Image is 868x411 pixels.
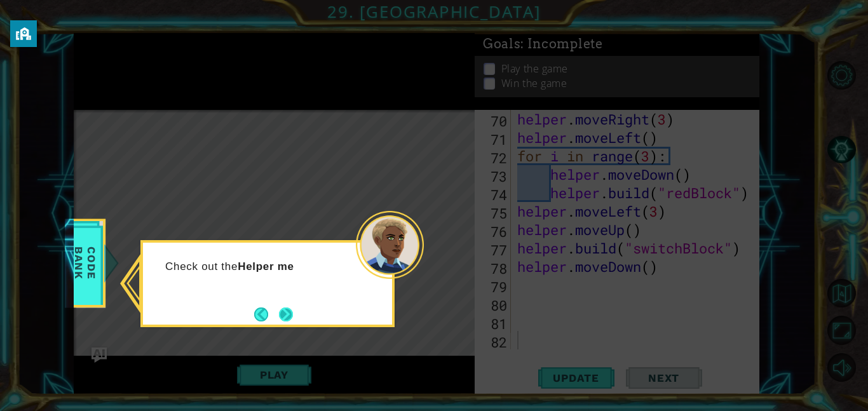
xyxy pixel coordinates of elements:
p: Check out the [165,260,355,274]
button: privacy banner [10,20,37,47]
span: Code Bank [69,227,102,300]
button: Next [279,307,293,321]
strong: Helper me [238,260,294,273]
button: Back [254,307,279,321]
